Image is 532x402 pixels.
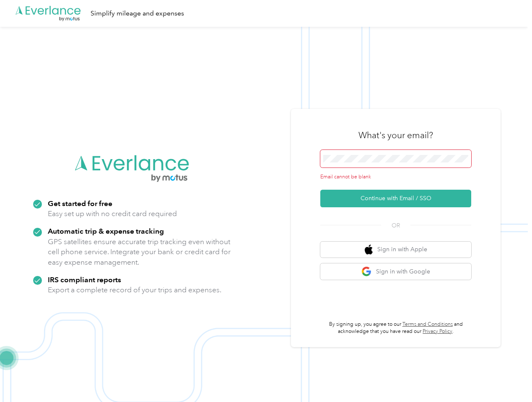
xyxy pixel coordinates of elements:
h3: What's your email? [358,129,433,141]
p: GPS satellites ensure accurate trip tracking even without cell phone service. Integrate your bank... [48,237,231,268]
button: apple logoSign in with Apple [320,242,471,258]
strong: Automatic trip & expense tracking [48,227,164,235]
p: By signing up, you agree to our and acknowledge that you have read our . [320,321,471,335]
div: Simplify mileage and expenses [91,8,184,19]
a: Terms and Conditions [402,321,453,327]
a: Privacy Policy [423,328,452,335]
p: Easy set up with no credit card required [48,209,177,219]
div: Email cannot be blank [320,173,471,181]
button: google logoSign in with Google [320,263,471,280]
img: google logo [361,266,372,277]
button: Continue with Email / SSO [320,190,471,207]
img: apple logo [365,245,373,255]
strong: Get started for free [48,199,112,208]
span: OR [381,221,410,230]
p: Export a complete record of your trips and expenses. [48,285,221,295]
strong: IRS compliant reports [48,275,121,284]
